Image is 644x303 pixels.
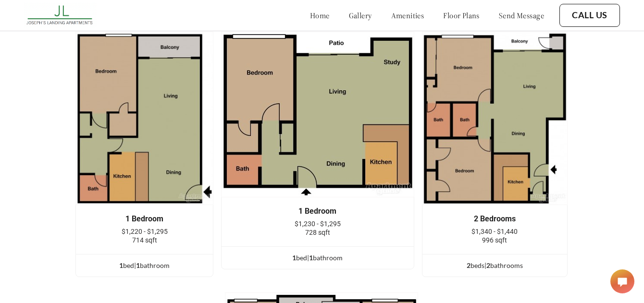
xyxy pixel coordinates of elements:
img: example [221,32,414,197]
a: home [310,11,330,20]
div: 2 Bedrooms [437,215,553,223]
span: 714 sqft [132,236,157,244]
img: josephs_landing_logo.png [24,2,97,28]
div: 1 Bedroom [90,215,198,223]
span: 1 [292,254,296,262]
span: $1,230 - $1,295 [295,220,341,228]
a: Call Us [572,10,607,21]
button: Call Us [559,4,620,27]
span: 2 [486,261,490,269]
a: send message [499,11,544,20]
div: bed | bathroom [222,253,414,263]
div: bed s | bathroom s [422,260,567,271]
img: example [422,32,568,205]
span: $1,220 - $1,295 [122,228,168,235]
span: 728 sqft [305,229,330,236]
span: 1 [119,261,123,269]
div: 1 Bedroom [236,207,399,216]
span: 1 [309,254,313,262]
a: gallery [349,11,372,20]
a: amenities [391,11,424,20]
div: bed | bathroom [76,260,213,271]
img: example [75,32,213,205]
span: $1,340 - $1,440 [471,228,518,235]
span: 1 [136,261,140,269]
span: 996 sqft [482,236,507,244]
a: floor plans [443,11,480,20]
span: 2 [467,261,471,269]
